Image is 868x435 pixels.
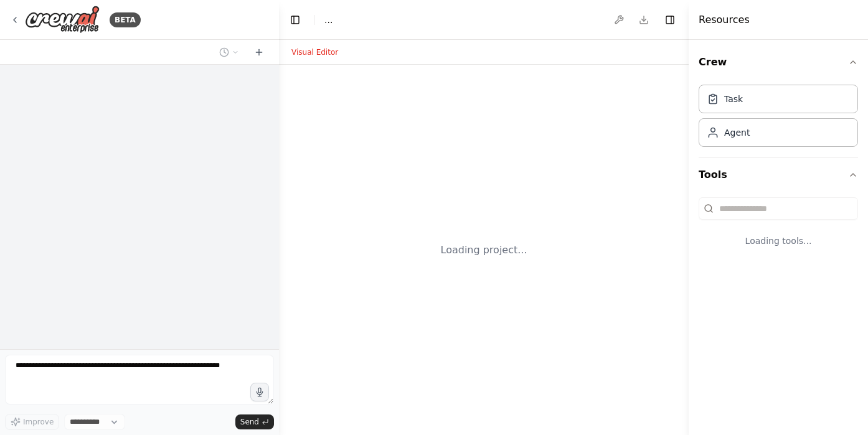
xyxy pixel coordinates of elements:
[699,45,858,80] button: Crew
[699,80,858,157] div: Crew
[699,225,858,257] div: Loading tools...
[724,93,743,105] div: Task
[249,45,269,60] button: Start a new chat
[235,414,274,429] button: Send
[5,414,59,430] button: Improve
[724,126,750,139] div: Agent
[23,417,54,427] span: Improve
[240,417,259,427] span: Send
[661,11,679,29] button: Hide right sidebar
[441,243,527,258] div: Loading project...
[250,383,269,401] button: Click to speak your automation idea
[699,12,750,27] h4: Resources
[324,14,333,26] span: ...
[214,45,244,60] button: Switch to previous chat
[110,12,141,27] div: BETA
[286,11,304,29] button: Hide left sidebar
[699,192,858,267] div: Tools
[699,157,858,192] button: Tools
[25,6,100,34] img: Logo
[324,14,333,26] nav: breadcrumb
[284,45,346,60] button: Visual Editor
